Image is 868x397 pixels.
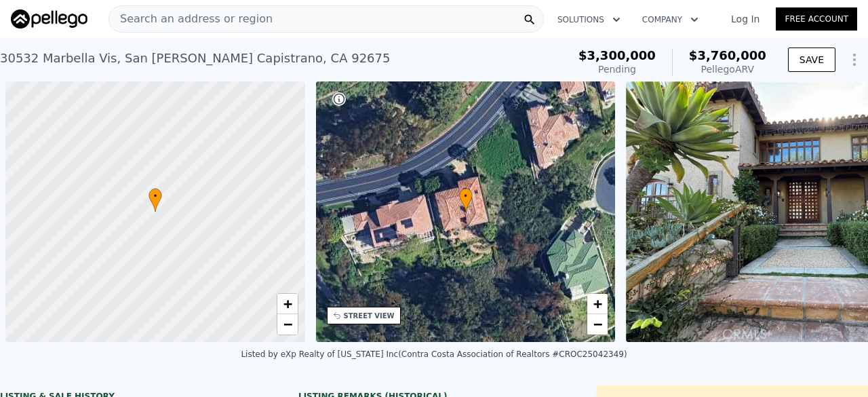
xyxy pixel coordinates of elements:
[593,295,602,312] span: +
[578,62,656,76] div: Pending
[459,190,473,202] span: •
[459,188,473,212] div: •
[631,7,709,32] button: Company
[149,188,162,212] div: •
[578,48,656,62] span: $3,300,000
[841,46,868,73] button: Show Options
[277,314,298,335] a: Zoom out
[788,48,835,72] button: SAVE
[593,316,602,333] span: −
[283,295,292,312] span: +
[241,349,627,359] div: Listed by eXp Realty of [US_STATE] Inc (Contra Costa Association of Realtors #CROC25042349)
[109,11,273,27] span: Search an address or region
[283,316,292,333] span: −
[776,7,857,31] a: Free Account
[715,12,776,26] a: Log In
[344,311,395,321] div: STREET VIEW
[689,48,766,62] span: $3,760,000
[587,314,608,335] a: Zoom out
[587,294,608,314] a: Zoom in
[11,10,87,29] img: Pellego
[149,190,162,202] span: •
[277,294,298,314] a: Zoom in
[689,62,766,76] div: Pellego ARV
[547,7,631,32] button: Solutions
